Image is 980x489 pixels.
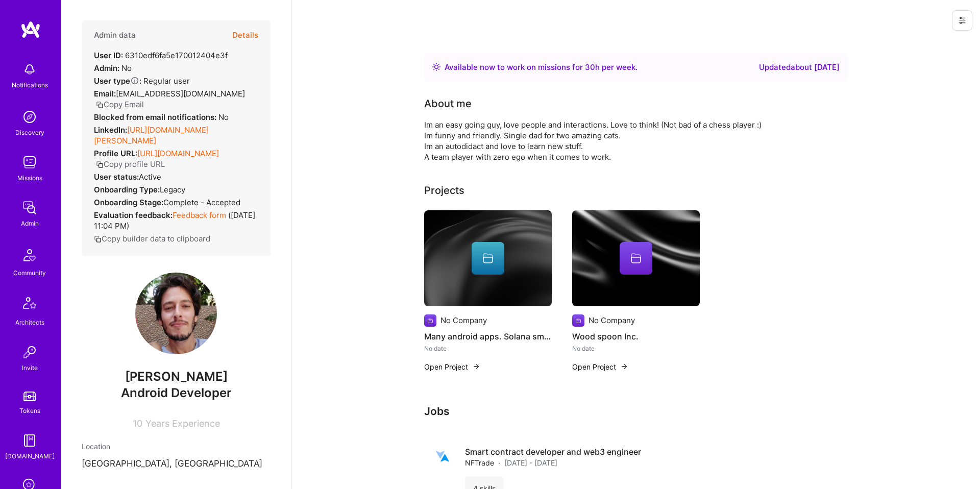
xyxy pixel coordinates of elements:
[94,89,116,99] strong: Email:
[440,315,487,326] div: No Company
[121,385,232,400] span: Android Developer
[19,107,40,127] img: discovery
[94,76,190,86] div: Regular user
[130,76,139,85] i: Help
[572,314,584,327] img: Company logo
[585,62,595,72] span: 30
[13,267,46,278] div: Community
[94,149,137,158] strong: Profile URL:
[17,243,42,267] img: Community
[94,210,173,220] strong: Evaluation feedback:
[82,369,271,384] span: [PERSON_NAME]
[94,51,123,60] strong: User ID:
[472,362,480,371] img: arrow-right
[145,418,220,429] span: Years Experience
[232,20,258,50] button: Details
[94,63,132,74] div: No
[173,210,226,220] a: Feedback form
[135,273,217,354] img: User Avatar
[572,361,628,372] button: Open Project
[424,405,848,418] h3: Jobs
[498,457,500,468] span: ·
[139,172,161,182] span: Active
[445,61,638,74] div: Available now to work on missions for h per week .
[82,441,271,452] div: Location
[432,63,440,71] img: Availability
[94,63,119,73] strong: Admin:
[19,342,40,362] img: Invite
[424,314,436,327] img: Company logo
[94,125,209,145] a: [URL][DOMAIN_NAME][PERSON_NAME]
[96,159,165,169] button: Copy profile URL
[94,185,160,194] strong: Onboarding Type:
[94,31,136,40] h4: Admin data
[19,430,40,451] img: guide book
[572,330,700,343] h4: Wood spoon Inc.
[94,76,141,86] strong: User type :
[424,96,472,111] div: About me
[19,198,40,218] img: admin teamwork
[160,185,185,194] span: legacy
[620,362,628,371] img: arrow-right
[94,210,258,231] div: ( [DATE] 11:04 PM )
[94,112,218,122] strong: Blocked from email notifications:
[116,89,245,99] span: [EMAIL_ADDRESS][DOMAIN_NAME]
[17,292,42,317] img: Architects
[424,183,464,198] div: Projects
[15,317,44,328] div: Architects
[572,210,700,306] img: cover
[133,418,142,429] span: 10
[572,343,700,354] div: No date
[23,392,36,401] img: tokens
[94,233,210,244] button: Copy builder data to clipboard
[21,218,39,229] div: Admin
[424,361,480,372] button: Open Project
[19,59,40,80] img: bell
[19,152,40,173] img: teamwork
[94,172,139,182] strong: User status:
[82,458,271,470] p: [GEOGRAPHIC_DATA], [GEOGRAPHIC_DATA]
[15,127,44,138] div: Discovery
[22,362,38,373] div: Invite
[589,315,635,326] div: No Company
[19,405,40,416] div: Tokens
[94,235,102,243] i: icon Copy
[465,446,641,457] h4: Smart contract developer and web3 engineer
[759,61,840,74] div: Updated about [DATE]
[96,101,104,109] i: icon Copy
[96,99,144,110] button: Copy Email
[17,173,42,183] div: Missions
[424,330,552,343] h4: Many android apps. Solana smart contract and web3 applications.
[94,125,127,135] strong: LinkedIn:
[465,457,494,468] span: NFTrade
[424,119,832,162] div: Im an easy going guy, love people and interactions. Love to think! (Not bad of a chess player :) ...
[5,451,55,461] div: [DOMAIN_NAME]
[94,198,163,207] strong: Onboarding Stage:
[12,80,48,90] div: Notifications
[20,20,41,39] img: logo
[424,343,552,354] div: No date
[94,112,229,123] div: No
[163,198,240,207] span: Complete - Accepted
[96,161,104,168] i: icon Copy
[424,210,552,306] img: cover
[432,446,453,467] img: Company logo
[94,50,228,61] div: 6310edf6fa5e170012404e3f
[137,149,219,158] a: [URL][DOMAIN_NAME]
[504,457,557,468] span: [DATE] - [DATE]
